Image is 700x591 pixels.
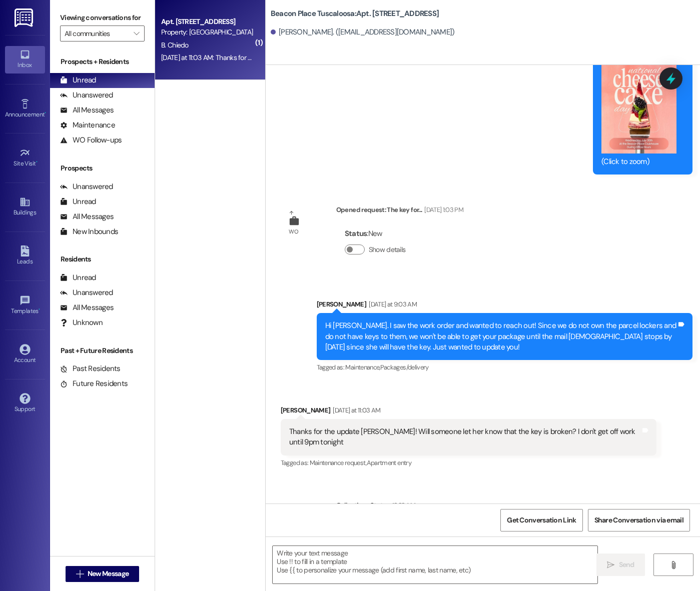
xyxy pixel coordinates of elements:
a: Inbox [5,46,45,73]
div: Unanswered [60,287,113,298]
i:  [607,561,614,569]
span: Maintenance request , [310,458,367,467]
a: Site Visit • [5,144,45,171]
div: Opened request: The key for... [336,204,463,218]
span: • [39,306,40,313]
span: Send [619,559,634,570]
input: All communities [65,25,129,41]
div: (Click to zoom) [601,156,676,167]
div: Past + Future Residents [50,345,155,356]
div: New Inbounds [60,226,118,237]
div: All Messages [60,302,114,313]
a: Leads [5,242,45,269]
div: [DATE] at 11:03 AM: Thanks for the update [PERSON_NAME]! Will someone let her know that the key i... [161,53,583,62]
div: Unanswered [60,181,113,192]
div: Prospects + Residents [50,56,155,67]
div: Collections Status [336,500,390,510]
div: Tagged as: [317,360,692,374]
div: Past Residents [60,363,121,374]
div: Future Residents [60,378,128,389]
span: B. Chiedo [161,40,189,49]
span: Apartment entry [367,458,411,467]
button: Share Conversation via email [588,509,690,531]
i:  [134,29,139,37]
div: Unanswered [60,90,113,100]
b: Status [345,228,367,238]
div: WO Follow-ups [60,135,122,145]
span: New Message [88,568,129,579]
i:  [76,570,84,578]
i:  [669,561,677,569]
div: [PERSON_NAME]. ([EMAIL_ADDRESS][DOMAIN_NAME]) [271,27,455,37]
a: Buildings [5,193,45,220]
button: Zoom image [601,59,676,153]
div: Unread [60,272,96,283]
div: WO [289,226,298,237]
a: Templates • [5,292,45,319]
div: Apt. [STREET_ADDRESS] [161,16,254,27]
div: : New [345,226,410,241]
label: Show details [369,244,406,255]
div: Property: [GEOGRAPHIC_DATA] [GEOGRAPHIC_DATA] [161,27,254,37]
span: Get Conversation Link [507,515,576,525]
div: 12:22 AM [390,500,415,510]
div: Thanks for the update [PERSON_NAME]! Will someone let her know that the key is broken? I don't ge... [289,426,640,448]
span: Maintenance , [345,363,380,371]
div: Unread [60,196,96,207]
span: • [36,158,38,165]
div: [DATE] at 11:03 AM [330,405,380,415]
div: [DATE] 1:03 PM [422,204,463,215]
div: Prospects [50,163,155,173]
div: [PERSON_NAME] [317,299,692,313]
span: • [45,109,46,116]
a: Support [5,390,45,417]
button: Send [596,553,645,576]
div: All Messages [60,105,114,115]
img: ResiDesk Logo [15,8,35,27]
button: New Message [66,566,140,582]
span: Packages/delivery [380,363,429,371]
b: Beacon Place Tuscaloosa: Apt. [STREET_ADDRESS] [271,8,439,19]
div: Unread [60,75,96,85]
span: Share Conversation via email [594,515,683,525]
div: All Messages [60,211,114,222]
button: Get Conversation Link [500,509,582,531]
label: Viewing conversations for [60,10,145,25]
div: Maintenance [60,120,115,130]
a: Account [5,341,45,368]
div: Unknown [60,317,103,328]
div: Residents [50,254,155,264]
div: Hi [PERSON_NAME]. I saw the work order and wanted to reach out! Since we do not own the parcel lo... [325,320,676,352]
div: [DATE] at 9:03 AM [366,299,417,309]
div: [PERSON_NAME] [281,405,656,419]
div: Tagged as: [281,455,656,470]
